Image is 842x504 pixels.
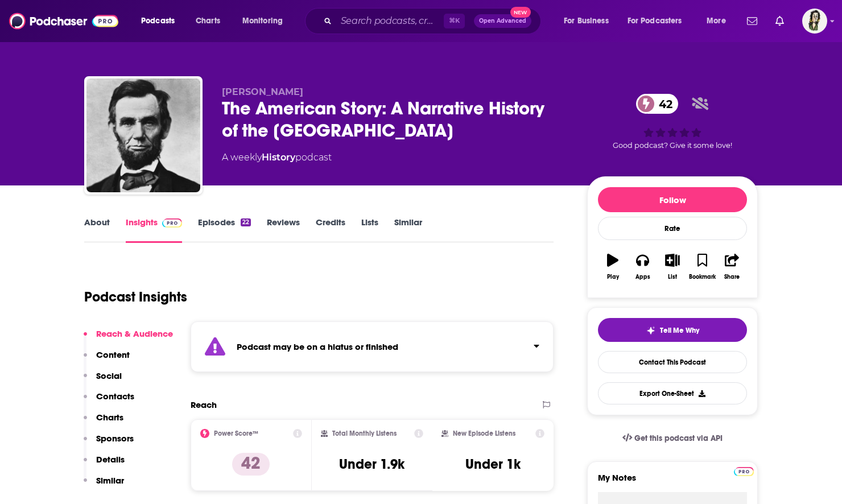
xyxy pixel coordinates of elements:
[84,288,187,305] h1: Podcast Insights
[242,13,283,29] span: Monitoring
[802,9,827,34] button: Show profile menu
[628,246,657,287] button: Apps
[141,13,175,29] span: Podcasts
[658,246,687,287] button: List
[84,217,110,243] a: About
[198,217,251,243] a: Episodes22
[802,9,827,34] img: User Profile
[84,328,173,349] button: Reach & Audience
[598,382,747,404] button: Export One-Sheet
[133,12,189,30] button: open menu
[214,429,258,437] h2: Power Score™
[742,11,762,31] a: Show notifications dropdown
[9,10,118,32] img: Podchaser - Follow, Share and Rate Podcasts
[234,12,298,30] button: open menu
[96,433,134,444] p: Sponsors
[598,472,747,492] label: My Notes
[361,217,378,243] a: Lists
[598,351,747,373] a: Contact This Podcast
[598,318,747,342] button: tell me why sparkleTell Me Why
[84,454,125,475] button: Details
[84,370,122,391] button: Social
[717,246,747,287] button: Share
[634,433,723,443] span: Get this podcast via API
[96,391,134,402] p: Contacts
[635,274,650,280] div: Apps
[332,429,397,437] h2: Total Monthly Listens
[613,141,732,150] span: Good podcast? Give it some love!
[84,475,124,496] button: Similar
[96,475,124,486] p: Similar
[734,467,754,476] img: Podchaser Pro
[613,424,732,452] a: Get this podcast via API
[628,13,682,29] span: For Podcasters
[336,12,444,30] input: Search podcasts, credits, & more...
[237,341,398,352] strong: Podcast may be on a hiatus or finished
[636,94,678,114] a: 42
[474,14,531,28] button: Open AdvancedNew
[598,187,747,212] button: Follow
[771,11,789,31] a: Show notifications dropdown
[96,328,173,339] p: Reach & Audience
[316,8,552,34] div: Search podcasts, credits, & more...
[660,326,699,335] span: Tell Me Why
[96,454,125,465] p: Details
[647,94,678,114] span: 42
[689,274,716,280] div: Bookmark
[699,12,740,30] button: open menu
[126,217,182,243] a: InsightsPodchaser Pro
[96,412,123,423] p: Charts
[598,246,628,287] button: Play
[564,13,609,29] span: For Business
[241,218,251,226] div: 22
[339,456,405,473] h3: Under 1.9k
[232,453,270,476] p: 42
[191,321,554,372] section: Click to expand status details
[668,274,677,280] div: List
[444,14,465,28] span: ⌘ K
[84,433,134,454] button: Sponsors
[734,465,754,476] a: Pro website
[587,86,758,157] div: 42Good podcast? Give it some love!
[96,349,130,360] p: Content
[96,370,122,381] p: Social
[84,391,134,412] button: Contacts
[316,217,345,243] a: Credits
[707,13,726,29] span: More
[196,13,220,29] span: Charts
[479,18,526,24] span: Open Advanced
[262,152,295,163] a: History
[86,79,200,192] img: The American Story: A Narrative History of the United States
[188,12,227,30] a: Charts
[222,151,332,164] div: A weekly podcast
[222,86,303,97] span: [PERSON_NAME]
[394,217,422,243] a: Similar
[646,326,655,335] img: tell me why sparkle
[620,12,699,30] button: open menu
[802,9,827,34] span: Logged in as poppyhat
[84,349,130,370] button: Content
[598,217,747,240] div: Rate
[724,274,740,280] div: Share
[162,218,182,228] img: Podchaser Pro
[453,429,515,437] h2: New Episode Listens
[191,399,217,410] h2: Reach
[84,412,123,433] button: Charts
[687,246,717,287] button: Bookmark
[465,456,521,473] h3: Under 1k
[607,274,619,280] div: Play
[556,12,623,30] button: open menu
[510,7,531,18] span: New
[267,217,300,243] a: Reviews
